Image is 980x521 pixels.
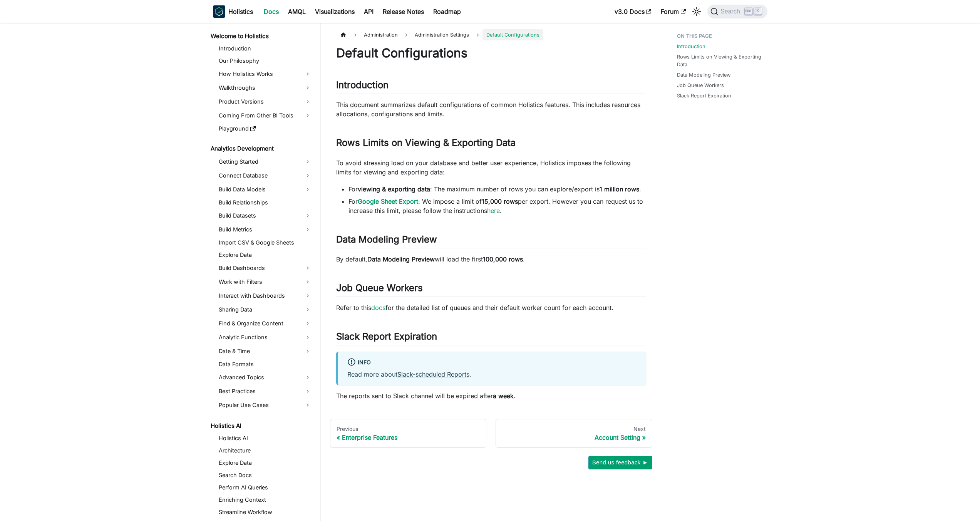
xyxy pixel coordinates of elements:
[216,445,314,456] a: Architecture
[216,237,314,248] a: Import CSV & Google Sheets
[336,391,646,400] p: The reports sent to Slack channel will be expired after .
[216,250,314,260] a: Explore Data
[359,5,378,18] a: API
[216,197,314,208] a: Build Relationships
[336,100,646,119] p: This document summarizes default configurations of common Holistics features. This includes resou...
[358,198,418,205] a: Google Sheet Export
[718,8,745,15] span: Search
[707,5,767,18] button: Search (Ctrl+K)
[677,71,730,79] a: Data Modeling Preview
[228,7,253,16] b: Holistics
[216,303,314,316] a: Sharing Data
[216,262,314,274] a: Build Dashboards
[411,29,473,40] span: Administration Settings
[360,29,402,40] span: Administration
[283,5,310,18] a: AMQL
[336,158,646,177] p: To avoid stressing load on your database and better user experience, Holistics imposes the follow...
[216,385,314,397] a: Best Practices
[205,23,321,521] nav: Docs sidebar
[429,5,466,18] a: Roadmap
[336,137,646,152] h2: Rows Limits on Viewing & Exporting Data
[588,456,652,469] button: Send us feedback ►
[397,370,469,378] a: Slack-scheduled Reports
[496,419,652,448] a: NextAccount Setting
[336,282,646,297] h2: Job Queue Workers
[367,255,435,263] strong: Data Modeling Preview
[493,392,514,400] strong: a week
[677,53,763,68] a: Rows Limits on Viewing & Exporting Data
[337,434,480,441] div: Enterprise Features
[502,426,646,432] div: Next
[216,371,314,384] a: Advanced Topics
[310,5,359,18] a: Visualizations
[336,45,646,61] h1: Default Configurations
[336,79,646,94] h2: Introduction
[216,55,314,66] a: Our Philosophy
[336,29,646,40] nav: Breadcrumbs
[502,434,646,441] div: Account Setting
[216,470,314,481] a: Search Docs
[482,29,543,40] span: Default Configurations
[600,185,639,193] strong: 1 million rows
[358,185,430,193] strong: viewing & exporting data
[216,290,314,302] a: Interact with Dashboards
[677,43,705,50] a: Introduction
[371,304,385,312] a: docs
[208,420,314,431] a: Holistics AI
[347,370,637,379] p: Read more about .
[336,255,646,264] p: By default, will load the first .
[216,276,314,288] a: Work with Filters
[677,82,724,89] a: Job Queue Workers
[216,68,314,80] a: How Holistics Works
[216,507,314,518] a: Streamline Workflow
[330,419,487,448] a: PreviousEnterprise Features
[690,5,703,18] button: Switch between dark and light mode (currently light mode)
[482,198,518,205] strong: 15,000 rows
[336,234,646,248] h2: Data Modeling Preview
[336,29,351,40] a: Home page
[592,457,648,467] span: Send us feedback ►
[216,457,314,468] a: Explore Data
[216,95,314,108] a: Product Versions
[216,123,314,134] a: Playground
[213,5,253,18] a: HolisticsHolistics
[483,255,523,263] strong: 100,000 rows
[610,5,656,18] a: v3.0 Docs
[754,8,762,15] kbd: K
[216,209,314,222] a: Build Datasets
[213,5,225,18] img: Holistics
[656,5,690,18] a: Forum
[208,31,314,42] a: Welcome to Holistics
[677,92,731,99] a: Slack Report Expiration
[337,426,480,432] div: Previous
[216,43,314,54] a: Introduction
[348,197,646,215] li: For : We impose a limit of per export. However you can request us to increase this limit, please ...
[216,482,314,493] a: Perform AI Queries
[330,419,652,448] nav: Docs pages
[259,5,283,18] a: Docs
[216,156,314,168] a: Getting Started
[216,359,314,370] a: Data Formats
[216,399,314,411] a: Popular Use Cases
[216,433,314,444] a: Holistics AI
[336,303,646,312] p: Refer to this for the detailed list of queues and their default worker count for each account.
[336,331,646,345] h2: Slack Report Expiration
[216,169,314,182] a: Connect Database
[216,331,314,343] a: Analytic Functions
[216,82,314,94] a: Walkthroughs
[216,183,314,196] a: Build Data Models
[216,494,314,505] a: Enriching Context
[347,358,637,368] div: info
[378,5,429,18] a: Release Notes
[216,345,314,357] a: Date & Time
[216,223,314,236] a: Build Metrics
[208,143,314,154] a: Analytics Development
[216,109,314,122] a: Coming From Other BI Tools
[216,317,314,330] a: Find & Organize Content
[348,184,646,194] li: For : The maximum number of rows you can explore/export is .
[487,207,500,214] a: here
